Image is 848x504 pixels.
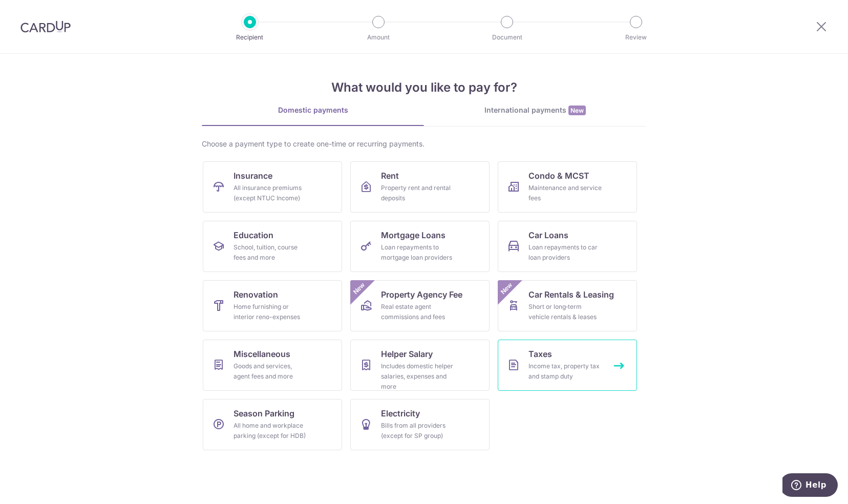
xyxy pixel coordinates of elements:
[598,32,674,43] p: Review
[528,183,602,203] div: Maintenance and service fees
[203,221,342,272] a: EducationSchool, tuition, course fees and more
[381,229,446,241] span: Mortgage Loans
[498,161,637,213] a: Condo & MCSTMaintenance and service fees
[234,242,307,263] div: School, tuition, course fees and more
[782,473,838,499] iframe: Opens a widget where you can find more information
[381,361,455,392] div: Includes domestic helper salaries, expenses and more
[381,348,433,360] span: Helper Salary
[234,288,278,301] span: Renovation
[234,229,273,241] span: Education
[498,340,637,391] a: TaxesIncome tax, property tax and stamp duty
[381,421,455,441] div: Bills from all providers (except for SP group)
[381,170,399,182] span: Rent
[234,361,307,382] div: Goods and services, agent fees and more
[528,288,614,301] span: Car Rentals & Leasing
[568,106,586,115] span: New
[350,280,490,331] a: Property Agency FeeReal estate agent commissions and feesNew
[212,32,288,43] p: Recipient
[234,348,290,360] span: Miscellaneous
[498,280,515,297] span: New
[203,340,342,391] a: MiscellaneousGoods and services, agent fees and more
[528,361,602,382] div: Income tax, property tax and stamp duty
[381,242,455,263] div: Loan repayments to mortgage loan providers
[528,348,552,360] span: Taxes
[528,302,602,322] div: Short or long‑term vehicle rentals & leases
[381,288,462,301] span: Property Agency Fee
[234,302,307,322] div: Home furnishing or interior reno-expenses
[528,170,589,182] span: Condo & MCST
[20,20,71,33] img: CardUp
[350,221,490,272] a: Mortgage LoansLoan repayments to mortgage loan providers
[234,421,307,441] div: All home and workplace parking (except for HDB)
[381,183,455,203] div: Property rent and rental deposits
[234,183,307,203] div: All insurance premiums (except NTUC Income)
[202,105,424,115] div: Domestic payments
[234,170,272,182] span: Insurance
[381,407,420,419] span: Electricity
[528,242,602,263] div: Loan repayments to car loan providers
[203,399,342,450] a: Season ParkingAll home and workplace parking (except for HDB)
[351,280,368,297] span: New
[203,161,342,213] a: InsuranceAll insurance premiums (except NTUC Income)
[350,340,490,391] a: Helper SalaryIncludes domestic helper salaries, expenses and more
[234,407,294,419] span: Season Parking
[498,221,637,272] a: Car LoansLoan repayments to car loan providers
[350,399,490,450] a: ElectricityBills from all providers (except for SP group)
[381,302,455,322] div: Real estate agent commissions and fees
[202,139,646,149] div: Choose a payment type to create one-time or recurring payments.
[341,32,416,43] p: Amount
[469,32,545,43] p: Document
[203,280,342,331] a: RenovationHome furnishing or interior reno-expenses
[424,105,646,116] div: International payments
[350,161,490,213] a: RentProperty rent and rental deposits
[498,280,637,331] a: Car Rentals & LeasingShort or long‑term vehicle rentals & leasesNew
[202,78,646,97] h4: What would you like to pay for?
[528,229,568,241] span: Car Loans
